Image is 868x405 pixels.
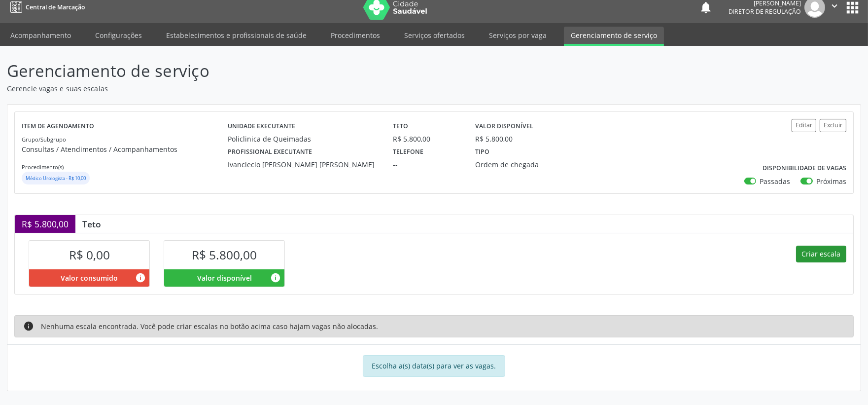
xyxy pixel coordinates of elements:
span: R$ 5.800,00 [192,247,257,263]
div: Policlinica de Queimadas [228,134,379,144]
label: Disponibilidade de vagas [763,161,846,176]
div: Escolha a(s) data(s) para ver as vagas. [363,355,505,377]
small: Procedimento(s) [22,163,64,171]
div: R$ 5.800,00 [15,215,75,233]
label: Tipo [475,144,489,159]
label: Unidade executante [228,119,295,134]
span: R$ 0,00 [69,247,110,263]
button: Editar [792,119,816,132]
i:  [829,0,840,11]
p: Consultas / Atendimentos / Acompanhamentos [22,144,228,154]
span: Valor consumido [61,273,118,283]
label: Telefone [393,144,423,159]
i: Valor disponível para agendamentos feitos para este serviço [270,272,281,283]
label: Próximas [816,176,846,186]
div: -- [393,159,461,170]
a: Serviços por vaga [482,27,554,44]
small: Médico Urologista - R$ 10,00 [26,175,86,182]
label: Valor disponível [475,119,533,134]
i: info [24,321,35,331]
label: Passadas [760,176,790,186]
div: Teto [75,219,108,229]
div: R$ 5.800,00 [393,134,461,144]
a: Configurações [88,27,149,44]
button: Excluir [820,119,846,132]
span: Central de Marcação [26,3,85,11]
label: Teto [393,119,408,134]
div: Nenhuma escala encontrada. Você pode criar escalas no botão acima caso hajam vagas não alocadas. [14,315,854,337]
div: Ivanclecio [PERSON_NAME] [PERSON_NAME] [228,159,379,170]
span: Diretor de regulação [729,7,801,16]
small: Grupo/Subgrupo [22,136,66,143]
i: Valor consumido por agendamentos feitos para este serviço [135,272,146,283]
button: Criar escala [796,246,846,262]
a: Procedimentos [324,27,387,44]
a: Gerenciamento de serviço [564,27,664,46]
p: Gerencie vagas e suas escalas [7,83,605,94]
p: Gerenciamento de serviço [7,59,605,83]
label: Profissional executante [228,144,312,159]
button: notifications [699,0,713,14]
a: Acompanhamento [3,27,78,44]
div: R$ 5.800,00 [475,134,513,144]
div: Ordem de chegada [475,159,585,170]
a: Estabelecimentos e profissionais de saúde [159,27,313,44]
span: Valor disponível [197,273,252,283]
label: Item de agendamento [22,119,94,134]
a: Serviços ofertados [397,27,472,44]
